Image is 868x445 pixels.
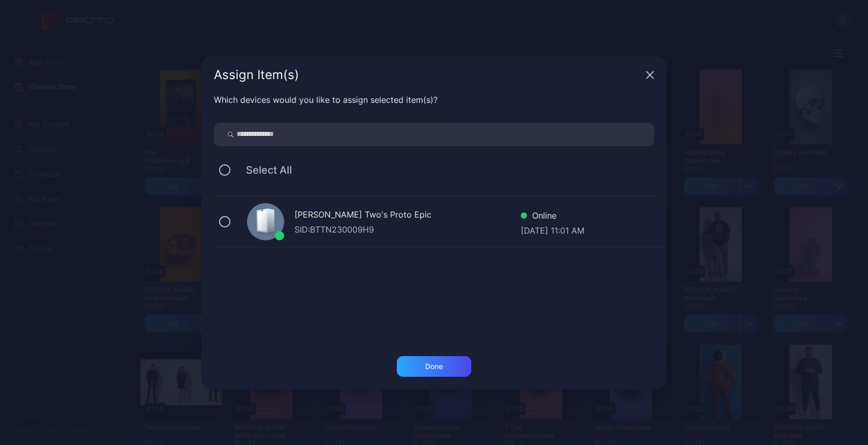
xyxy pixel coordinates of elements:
[236,164,292,176] span: Select All
[295,208,521,223] div: [PERSON_NAME] Two's Proto Epic
[425,362,443,371] div: Done
[214,69,642,81] div: Assign Item(s)
[397,356,471,377] button: Done
[521,209,584,224] div: Online
[214,94,654,106] div: Which devices would you like to assign selected item(s)?
[521,224,584,235] div: [DATE] 11:01 AM
[295,223,521,236] div: SID: BTTN230009H9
